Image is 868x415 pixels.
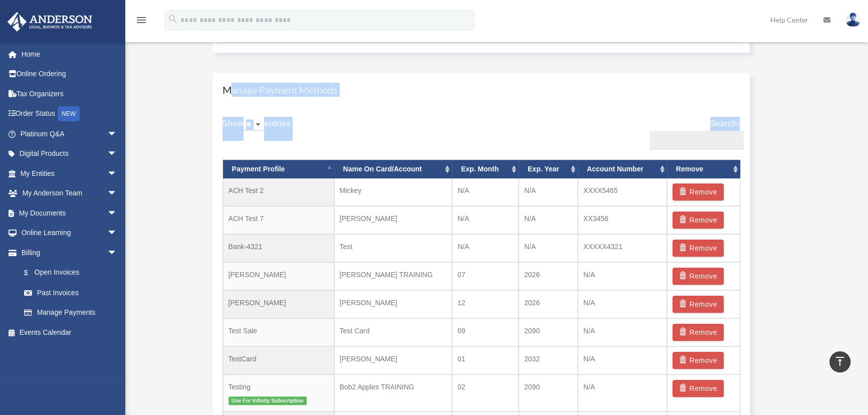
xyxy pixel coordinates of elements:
a: Home [7,44,132,64]
td: 2026 [519,290,578,318]
td: [PERSON_NAME] TRAINING [334,262,452,290]
td: [PERSON_NAME] [223,290,334,318]
a: Online Learningarrow_drop_down [7,223,132,243]
span: arrow_drop_down [107,183,127,204]
td: 12 [452,290,519,318]
td: Test Card [334,318,452,346]
i: search [167,14,178,25]
label: Search: [645,117,740,150]
button: Remove [673,212,724,229]
a: $Open Invoices [14,263,132,283]
td: TestCard [223,346,334,374]
td: Mickey [334,178,452,206]
span: arrow_drop_down [107,223,127,244]
td: [PERSON_NAME] [334,290,452,318]
button: Remove [673,183,724,200]
i: menu [135,14,147,26]
td: Testing [223,374,334,412]
select: Showentries [244,119,264,131]
button: Remove [673,380,724,397]
span: arrow_drop_down [107,243,127,263]
td: Bank-4321 [223,234,334,262]
td: 2090 [519,374,578,412]
button: Remove [673,324,724,341]
th: Name On Card/Account: activate to sort column ascending [334,160,452,178]
td: 07 [452,262,519,290]
a: Online Ordering [7,64,132,84]
td: N/A [452,234,519,262]
span: arrow_drop_down [107,124,127,144]
span: arrow_drop_down [107,144,127,164]
td: [PERSON_NAME] [334,206,452,234]
td: ACH Test 7 [223,206,334,234]
a: Platinum Q&Aarrow_drop_down [7,124,132,144]
img: Anderson Advisors Platinum Portal [5,12,95,32]
td: N/A [578,374,667,412]
button: Remove [673,268,724,285]
td: 01 [452,346,519,374]
td: N/A [452,178,519,206]
td: [PERSON_NAME] [223,262,334,290]
a: Tax Organizers [7,84,132,104]
td: XXXX5465 [578,178,667,206]
td: N/A [578,290,667,318]
span: $ [30,267,35,279]
td: N/A [519,234,578,262]
td: N/A [578,318,667,346]
a: vertical_align_top [829,351,850,372]
td: N/A [578,346,667,374]
img: User Pic [845,13,860,27]
i: vertical_align_top [834,355,846,367]
th: Account Number: activate to sort column ascending [578,160,667,178]
td: 2032 [519,346,578,374]
td: N/A [452,206,519,234]
td: ACH Test 2 [223,178,334,206]
td: 2026 [519,262,578,290]
th: Exp. Year: activate to sort column ascending [519,160,578,178]
a: menu [135,18,147,26]
td: 09 [452,318,519,346]
a: Events Calendar [7,322,132,342]
td: [PERSON_NAME] [334,346,452,374]
a: Digital Productsarrow_drop_down [7,144,132,164]
th: Remove: activate to sort column ascending [667,160,740,178]
a: My Documentsarrow_drop_down [7,203,132,223]
td: Test [334,234,452,262]
a: My Entitiesarrow_drop_down [7,163,132,183]
a: Billingarrow_drop_down [7,243,132,263]
td: 2090 [519,318,578,346]
a: Order StatusNEW [7,104,132,124]
span: Use For Infinity Subscription [229,396,307,405]
div: NEW [58,106,80,121]
span: arrow_drop_down [107,203,127,224]
td: XX3456 [578,206,667,234]
a: Manage Payments [14,303,127,323]
td: Bob2 Apples TRAINING [334,374,452,412]
th: Payment Profile: activate to sort column descending [223,160,334,178]
a: Past Invoices [14,283,132,303]
button: Remove [673,352,724,369]
td: 02 [452,374,519,412]
th: Exp. Month: activate to sort column ascending [452,160,519,178]
a: My Anderson Teamarrow_drop_down [7,183,132,203]
td: Test Sale [223,318,334,346]
h4: Manage Payment Methods [223,83,740,97]
label: Show entries [223,117,291,141]
input: Search: [649,131,744,150]
td: XXXXX4321 [578,234,667,262]
span: arrow_drop_down [107,163,127,184]
td: N/A [578,262,667,290]
td: N/A [519,206,578,234]
button: Remove [673,296,724,313]
td: N/A [519,178,578,206]
button: Remove [673,240,724,257]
